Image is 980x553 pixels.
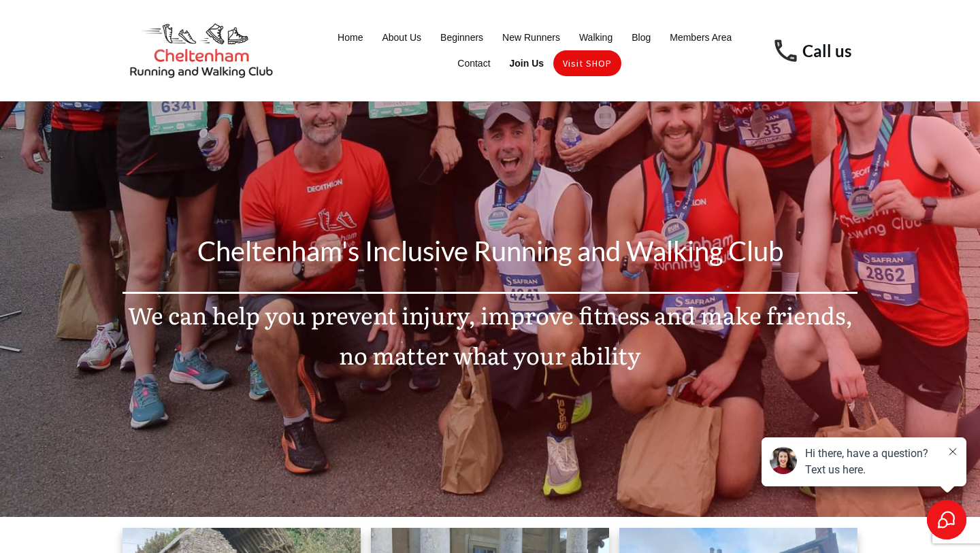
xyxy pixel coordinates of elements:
[632,28,651,47] a: Blog
[440,28,483,47] a: Beginners
[563,54,612,73] a: Visit SHOP
[122,19,280,82] img: Cheltenham Running and Walking Club Logo
[802,41,851,61] a: Call us
[338,28,363,47] a: Home
[579,28,612,47] a: Walking
[123,295,857,392] p: We can help you prevent injury, improve fitness and make friends, no matter what your ability
[510,54,544,73] a: Join Us
[123,227,857,291] p: Cheltenham's Inclusive Running and Walking Club
[670,28,732,47] a: Members Area
[382,28,421,47] a: About Us
[502,28,560,47] a: New Runners
[457,54,490,73] a: Contact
